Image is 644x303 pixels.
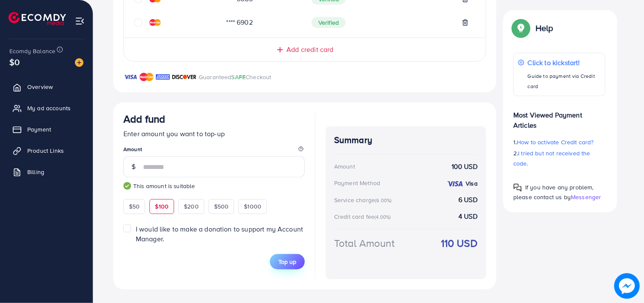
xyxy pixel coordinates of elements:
span: $0 [9,56,20,68]
p: Guaranteed Checkout [199,72,272,82]
span: $50 [129,202,140,211]
strong: 6 USD [458,195,478,205]
button: Top up [270,254,305,269]
p: Enter amount you want to top-up [123,129,305,139]
strong: 4 USD [458,212,478,221]
span: Billing [27,168,44,176]
p: Click to kickstart! [528,57,601,68]
img: menu [75,16,85,26]
span: Messenger [571,193,601,201]
img: brand [123,72,137,82]
span: I tried but not received the code. [513,149,590,168]
span: Top up [278,257,296,266]
span: Verified [312,17,346,28]
small: (4.00%) [375,214,391,220]
div: Payment Method [334,179,380,187]
p: 1. [513,137,605,147]
img: Popup guide [513,183,522,192]
span: Ecomdy Balance [9,47,55,55]
img: credit [447,180,464,187]
div: Credit card fee [334,212,394,221]
img: brand [172,72,197,82]
a: Billing [6,163,86,180]
img: brand [140,72,154,82]
div: Amount [334,162,355,171]
img: Popup guide [513,20,529,36]
span: $200 [184,202,199,211]
a: Product Links [6,142,86,159]
span: $500 [214,202,229,211]
p: Most Viewed Payment Articles [513,103,605,130]
a: Payment [6,121,86,138]
p: Guide to payment via Credit card [528,71,601,91]
span: Add credit card [286,45,333,54]
span: Product Links [27,146,64,155]
img: credit [149,19,161,26]
p: Help [535,23,553,33]
span: $1000 [244,202,261,211]
div: Service charge [334,196,394,204]
strong: 110 USD [441,236,478,251]
span: Payment [27,125,51,134]
div: Total Amount [334,236,395,251]
span: How to activate Credit card? [517,138,593,146]
strong: 100 USD [452,162,478,172]
h4: Summary [334,135,478,146]
a: Overview [6,78,86,95]
span: I would like to make a donation to support my Account Manager. [136,224,303,243]
span: SAFE [232,73,246,81]
img: image [75,58,83,67]
img: guide [123,182,131,190]
svg: circle [134,18,143,27]
span: If you have any problem, please contact us by [513,183,594,201]
h3: Add fund [123,113,165,125]
img: image [615,274,639,298]
span: Overview [27,83,53,91]
small: This amount is suitable [123,182,305,190]
span: My ad accounts [27,104,71,112]
img: brand [156,72,170,82]
img: logo [9,12,66,25]
strong: Visa [466,179,478,188]
p: 2. [513,148,605,169]
a: My ad accounts [6,100,86,117]
span: $100 [155,202,169,211]
legend: Amount [123,146,305,156]
small: (6.00%) [375,197,392,204]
